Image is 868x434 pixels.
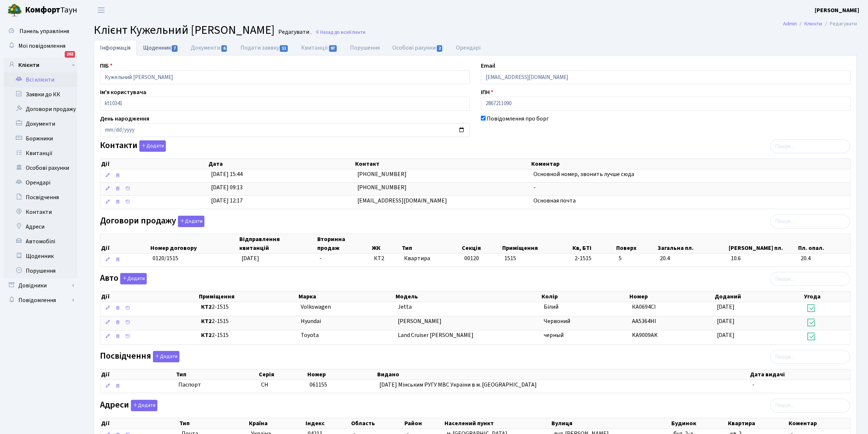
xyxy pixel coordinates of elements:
th: Відправлення квитанцій [239,234,317,253]
a: Додати [129,398,157,411]
th: ЖК [371,234,401,253]
th: Квартира [727,418,788,428]
th: Дата видачі [749,369,850,380]
span: [PHONE_NUMBER] [357,170,407,178]
span: 0120/1515 [153,254,178,262]
a: Клієнти [4,58,77,72]
th: Населений пункт [444,418,551,428]
th: Дії [100,369,175,380]
span: 10.6 [731,254,794,263]
a: Назад до всіхКлієнти [315,29,365,36]
label: Договори продажу [100,216,204,227]
a: Панель управління [4,24,77,39]
th: Серія [258,369,307,380]
small: Редагувати . [277,29,311,36]
th: Пл. опал. [798,234,850,253]
span: Мої повідомлення [18,42,65,50]
span: Клієнти [349,29,365,36]
label: Посвідчення [100,351,179,362]
label: Авто [100,273,147,284]
a: Орендарі [450,40,487,55]
a: Щоденник [4,249,77,263]
th: Будинок [671,418,727,428]
span: [PHONE_NUMBER] [357,183,407,191]
a: Додати [118,272,147,285]
span: КА0694СІ [632,303,656,311]
th: Угода [803,291,850,302]
span: Таун [25,4,77,17]
th: Дії [100,159,208,169]
a: Договори продажу [4,102,77,116]
span: КТ2 [374,254,398,263]
span: [DATE] 12:17 [211,197,243,205]
a: Посвідчення [4,190,77,205]
span: 2 [437,45,443,52]
span: 20.4 [801,254,847,263]
span: [DATE] 15:44 [211,170,243,178]
label: Контакти [100,140,166,152]
label: ІПН [481,88,493,97]
b: [PERSON_NAME] [815,6,859,14]
th: Контакт [354,159,530,169]
th: Тип [175,369,258,380]
span: - [319,254,322,262]
th: Модель [395,291,541,302]
th: Номер договору [150,234,239,253]
span: [EMAIL_ADDRESS][DOMAIN_NAME] [357,197,447,205]
th: Дії [100,418,179,428]
th: Дії [100,234,150,253]
span: [PERSON_NAME] [398,317,442,325]
label: День народження [100,114,149,123]
th: Кв, БТІ [572,234,615,253]
span: Hyundai [301,317,321,325]
span: KA9009AK [632,331,658,339]
span: черный [544,331,564,339]
th: Область [350,418,404,428]
span: Квартира [404,254,458,263]
span: 1515 [504,254,516,262]
span: Основной номер, звонить лучше сюда [533,170,634,178]
span: СН [261,381,268,389]
img: logo.png [7,3,22,18]
input: Пошук... [770,139,850,153]
a: Щоденник [137,40,185,55]
th: Доданий [714,291,803,302]
span: 11 [280,45,288,52]
th: Вулиця [551,418,671,428]
span: 2-1515 [575,254,612,263]
a: Порушення [4,263,77,278]
th: [PERSON_NAME] пл. [728,234,797,253]
th: Колір [541,291,629,302]
th: Приміщення [198,291,298,302]
th: Дії [100,291,198,302]
a: Квитанції [4,146,77,161]
span: 20.4 [660,254,725,263]
button: Контакти [139,140,166,152]
span: [DATE] [242,254,260,262]
th: Номер [629,291,714,302]
th: Вторинна продаж [317,234,371,253]
label: Ім'я користувача [100,88,146,97]
th: Тип [401,234,461,253]
a: Особові рахунки [4,161,77,175]
span: Білий [544,303,559,311]
th: Індекс [305,418,350,428]
a: Документи [185,40,234,55]
button: Авто [120,273,147,284]
a: Мої повідомлення202 [4,39,77,53]
span: 2-1515 [201,317,295,326]
th: Приміщення [501,234,572,253]
nav: breadcrumb [772,16,868,32]
span: Land Cruiser [PERSON_NAME] [398,331,474,339]
span: Jetta [398,303,412,311]
span: [DATE] [717,331,735,339]
span: 00120 [464,254,479,262]
th: Видано [376,369,749,380]
span: [DATE] [717,303,735,311]
span: - [752,381,754,389]
a: Особові рахунки [386,40,450,55]
button: Договори продажу [178,216,204,227]
span: - [533,183,536,191]
a: Клієнти [804,20,822,28]
span: 2-1515 [201,331,295,340]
